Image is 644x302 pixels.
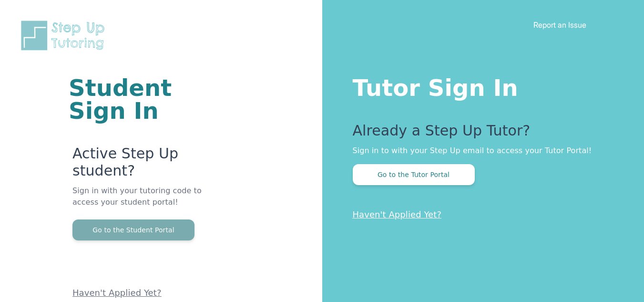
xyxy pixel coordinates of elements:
[353,164,475,185] button: Go to the Tutor Portal
[72,225,194,234] a: Go to the Student Portal
[353,209,442,219] a: Haven't Applied Yet?
[72,145,208,185] p: Active Step Up student?
[19,19,111,52] img: Step Up Tutoring horizontal logo
[72,185,208,219] p: Sign in with your tutoring code to access your student portal!
[353,145,606,156] p: Sign in to with your Step Up email to access your Tutor Portal!
[69,76,208,122] h1: Student Sign In
[353,170,475,179] a: Go to the Tutor Portal
[72,219,194,240] button: Go to the Student Portal
[353,73,606,99] h1: Tutor Sign In
[533,20,586,30] a: Report an Issue
[353,122,606,145] p: Already a Step Up Tutor?
[72,288,162,298] a: Haven't Applied Yet?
